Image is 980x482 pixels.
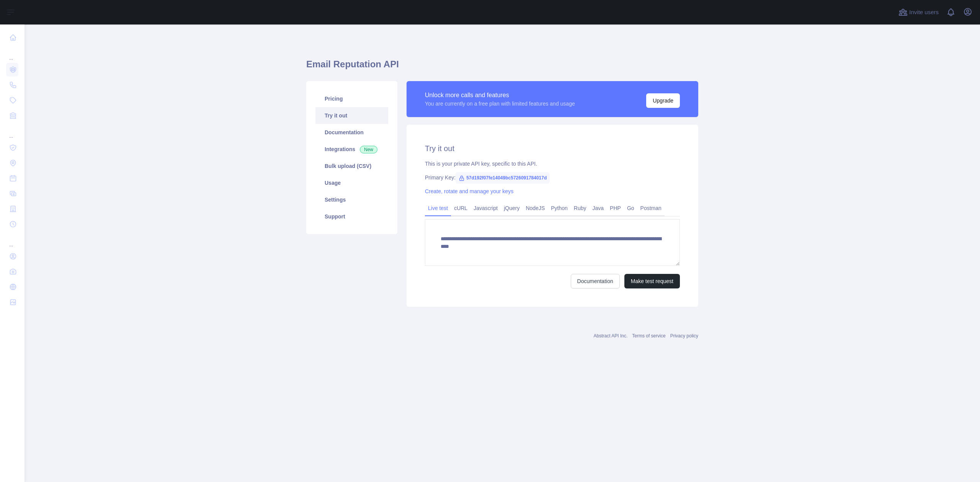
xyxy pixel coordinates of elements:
a: Privacy policy [670,333,698,339]
a: Ruby [571,202,590,214]
a: Abstract API Inc. [594,333,628,339]
a: cURL [451,202,470,214]
a: PHP [607,202,624,214]
a: Settings [315,191,388,208]
span: 57d192f07fe14049bc5726091784017d [456,172,550,184]
div: ... [6,46,18,61]
a: Create, rotate and manage your keys [425,188,513,194]
div: ... [6,233,18,248]
span: Invite users [909,8,939,17]
a: jQuery [501,202,523,214]
a: Usage [315,174,388,191]
button: Invite users [897,6,940,18]
a: Terms of service [632,333,665,339]
a: Live test [425,202,451,214]
div: Unlock more calls and features [425,91,575,100]
a: Bulk upload (CSV) [315,158,388,174]
div: You are currently on a free plan with limited features and usage [425,100,575,107]
button: Make test request [624,274,680,288]
div: This is your private API key, specific to this API. [425,160,680,168]
button: Upgrade [646,93,680,108]
a: Support [315,208,388,225]
a: Documentation [571,274,620,288]
a: Python [548,202,571,214]
a: NodeJS [523,202,548,214]
div: Primary Key: [425,174,680,181]
div: ... [6,124,18,139]
a: Javascript [470,202,501,214]
h1: Email Reputation API [306,58,698,77]
a: Pricing [315,90,388,107]
span: New [360,146,377,153]
a: Go [624,202,637,214]
a: Java [590,202,607,214]
h2: Try it out [425,143,680,154]
a: Postman [637,202,665,214]
a: Try it out [315,107,388,124]
a: Documentation [315,124,388,141]
a: Integrations New [315,141,388,158]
